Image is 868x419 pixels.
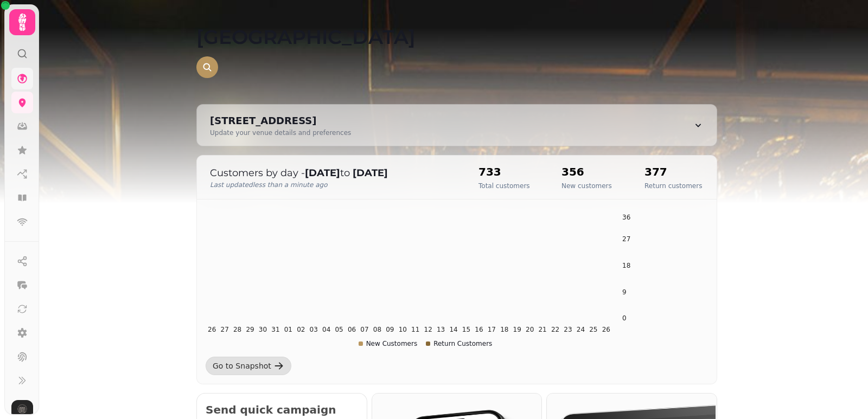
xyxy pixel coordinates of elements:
p: Customers by day - to [210,165,457,181]
h2: 377 [644,164,702,179]
tspan: 18 [622,262,630,269]
tspan: 16 [475,326,483,333]
tspan: 21 [538,326,546,333]
tspan: 18 [500,326,508,333]
tspan: 13 [437,326,445,333]
tspan: 03 [310,326,318,333]
div: Return Customers [426,339,492,348]
tspan: 0 [622,314,627,322]
tspan: 05 [335,326,343,333]
tspan: 24 [577,326,585,333]
strong: [DATE] [305,167,340,179]
a: Go to Snapshot [206,357,291,375]
p: Last updated less than a minute ago [210,181,457,189]
tspan: 26 [602,326,610,333]
div: Go to Snapshot [213,360,271,371]
tspan: 30 [259,326,267,333]
tspan: 31 [271,326,279,333]
tspan: 28 [233,326,241,333]
div: Update your venue details and preferences [210,128,351,137]
tspan: 15 [462,326,470,333]
tspan: 19 [513,326,521,333]
tspan: 14 [449,326,457,333]
tspan: 36 [622,214,630,221]
tspan: 06 [348,326,356,333]
tspan: 23 [564,326,572,333]
tspan: 29 [246,326,254,333]
tspan: 27 [221,326,229,333]
tspan: 20 [526,326,534,333]
h2: 356 [561,164,612,179]
tspan: 02 [297,326,305,333]
tspan: 04 [322,326,330,333]
tspan: 17 [488,326,496,333]
h2: Send quick campaign [206,402,358,417]
tspan: 25 [589,326,597,333]
tspan: 22 [551,326,559,333]
tspan: 26 [208,326,216,333]
p: New customers [561,182,612,190]
tspan: 09 [386,326,394,333]
div: New Customers [359,339,418,348]
p: Return customers [644,182,702,190]
tspan: 11 [411,326,419,333]
div: [STREET_ADDRESS] [210,113,351,128]
tspan: 10 [399,326,407,333]
tspan: 9 [622,288,627,296]
tspan: 08 [373,326,381,333]
p: Total customers [478,182,530,190]
tspan: 27 [622,235,630,243]
strong: [DATE] [353,167,388,179]
tspan: 01 [284,326,292,333]
tspan: 07 [360,326,368,333]
h2: 733 [478,164,530,179]
tspan: 12 [424,326,432,333]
